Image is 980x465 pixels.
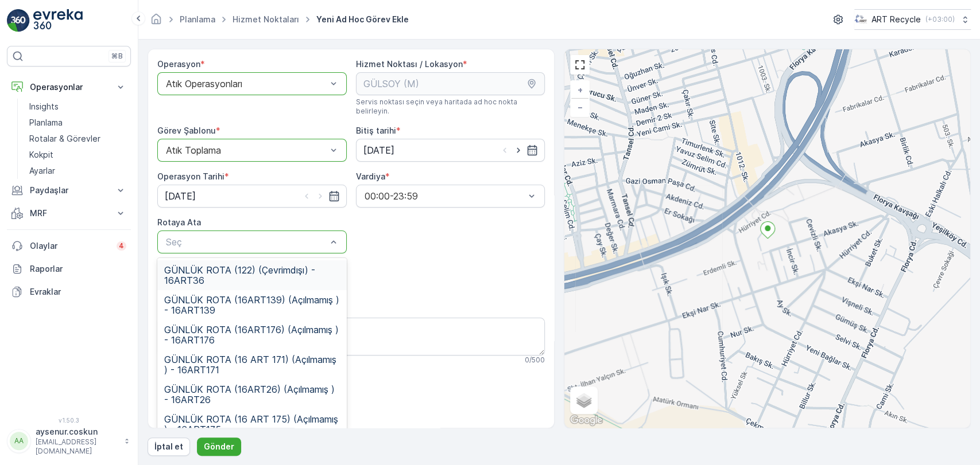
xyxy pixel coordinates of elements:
button: İptal et [148,437,190,456]
a: Uzaklaştır [571,99,588,116]
a: Raporlar [7,257,131,280]
img: Google [567,413,605,428]
a: Rotalar & Görevler [25,131,131,147]
span: Servis noktası seçin veya haritada ad hoc nokta belirleyin. [356,97,545,116]
input: GÜLSOY (M) [356,72,545,95]
a: Planlama [25,115,131,131]
p: 4 [119,241,124,251]
p: Planlama [29,117,63,128]
label: Rotaya Ata [157,217,201,227]
button: Paydaşlar [7,179,131,202]
label: Görev Şablonu [157,126,216,135]
p: Evraklar [30,286,126,298]
p: İptal et [154,441,183,452]
p: aysenur.coskun [36,426,118,437]
span: − [578,102,583,112]
a: Ana Sayfa [150,17,162,27]
span: GÜNLÜK ROTA (122) (Çevrimdışı) - 16ART36 [164,265,340,286]
p: Ayarlar [29,165,55,177]
label: Bitiş tarihi [356,126,396,135]
a: Yakınlaştır [571,81,588,99]
button: Gönder [197,437,241,456]
span: GÜNLÜK ROTA (16ART176) (Açılmamış ) - 16ART176 [164,325,340,345]
span: Yeni Ad Hoc Görev Ekle [314,14,411,25]
img: logo_light-DOdMpM7g.png [33,9,83,32]
span: v 1.50.3 [7,417,131,424]
span: + [578,85,583,95]
h3: Adım 1: Atık Toplama [157,414,545,428]
p: ART Recycle [871,14,921,25]
span: GÜNLÜK ROTA (16 ART 175) (Açılmamış ) - 16ART175 [164,414,340,435]
span: GÜNLÜK ROTA (16ART139) (Açılmamış ) - 16ART139 [164,295,340,315]
button: MRF [7,202,131,225]
label: Operasyon Tarihi [157,171,224,181]
button: AAaysenur.coskun[EMAIL_ADDRESS][DOMAIN_NAME] [7,426,131,456]
p: 0 / 500 [525,355,545,365]
p: ⌘B [111,52,123,61]
label: Hizmet Noktası / Lokasyon [356,59,463,69]
input: dd/mm/yyyy [356,139,545,162]
h2: Görev Şablonu Yapılandırması [157,383,545,400]
a: Olaylar4 [7,235,131,257]
p: Seç [166,235,327,249]
a: Hizmet Noktaları [233,14,299,24]
button: Operasyonlar [7,76,131,99]
p: Insights [29,101,59,112]
img: image_23.png [854,13,867,26]
a: Insights [25,99,131,115]
div: AA [10,432,28,450]
a: Evraklar [7,280,131,303]
p: Rotalar & Görevler [29,133,100,144]
p: Raporlar [30,263,126,275]
label: Vardiya [356,171,385,181]
a: Layers [571,388,596,413]
p: Gönder [204,441,234,452]
p: Kokpit [29,149,53,161]
p: [EMAIL_ADDRESS][DOMAIN_NAME] [36,437,118,456]
button: ART Recycle(+03:00) [854,9,971,30]
input: dd/mm/yyyy [157,185,347,208]
span: GÜNLÜK ROTA (16ART26) (Açılmamış ) - 16ART26 [164,384,340,405]
label: Operasyon [157,59,200,69]
p: Paydaşlar [30,185,108,196]
a: Bu bölgeyi Google Haritalar'da açın (yeni pencerede açılır) [567,413,605,428]
p: Operasyonlar [30,81,108,93]
span: GÜNLÜK ROTA (16 ART 171) (Açılmamış ) - 16ART171 [164,354,340,375]
a: View Fullscreen [571,56,588,73]
a: Planlama [180,14,215,24]
a: Kokpit [25,147,131,163]
p: ( +03:00 ) [925,15,955,24]
img: logo [7,9,30,32]
p: Olaylar [30,240,110,252]
p: MRF [30,208,108,219]
a: Ayarlar [25,163,131,179]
